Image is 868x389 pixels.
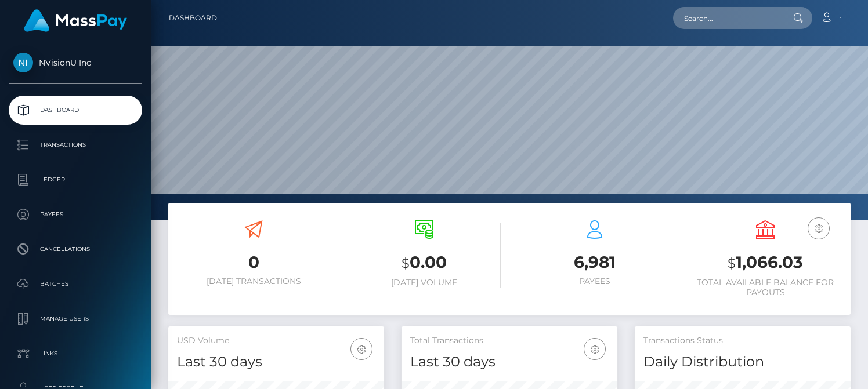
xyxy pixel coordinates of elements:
p: Dashboard [13,101,138,119]
p: Manage Users [13,310,138,328]
h3: 0 [177,251,330,274]
a: Transactions [9,130,142,159]
p: Links [13,345,138,362]
input: Search... [673,7,782,29]
img: MassPay Logo [24,9,127,32]
h3: 0.00 [348,251,501,275]
small: $ [402,255,410,271]
a: Dashboard [169,6,217,30]
p: Transactions [13,136,138,154]
h4: Daily Distribution [643,352,842,372]
span: NVisionU Inc [9,57,142,68]
h4: Last 30 days [410,352,609,372]
a: Dashboard [9,96,142,125]
a: Batches [9,270,142,299]
h3: 6,981 [518,251,671,274]
small: $ [728,255,736,271]
p: Cancellations [13,241,138,258]
h6: Payees [518,277,671,286]
a: Payees [9,200,142,229]
h6: [DATE] Volume [348,278,501,288]
h5: USD Volume [177,335,375,347]
h3: 1,066.03 [689,251,842,275]
h4: Last 30 days [177,352,375,372]
a: Cancellations [9,235,142,264]
h5: Transactions Status [643,335,842,347]
a: Ledger [9,165,142,194]
h6: [DATE] Transactions [177,277,330,286]
h6: Total Available Balance for Payouts [689,278,842,297]
img: NVisionU Inc [13,53,33,72]
h5: Total Transactions [410,335,609,347]
a: Manage Users [9,304,142,333]
a: Links [9,339,142,368]
p: Batches [13,275,138,293]
p: Payees [13,206,138,223]
p: Ledger [13,171,138,188]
